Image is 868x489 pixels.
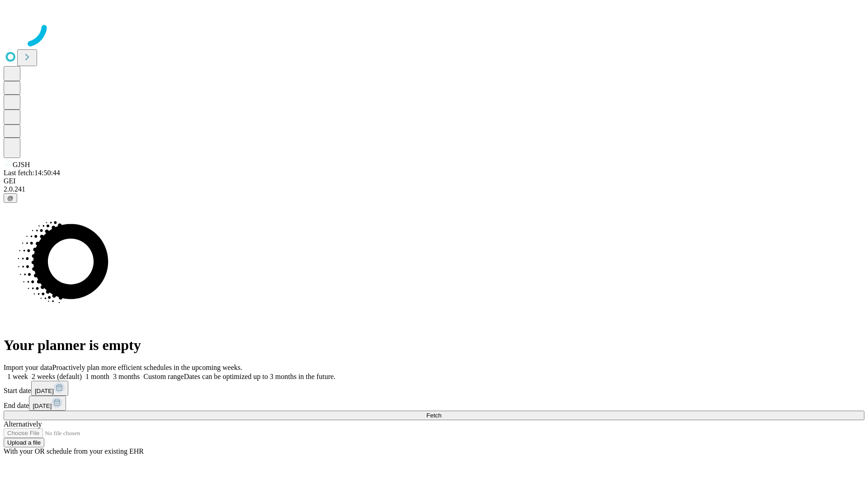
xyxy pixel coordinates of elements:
[4,185,864,193] div: 2.0.241
[32,373,82,380] span: 2 weeks (default)
[4,420,42,428] span: Alternatively
[4,177,864,185] div: GEI
[4,396,864,411] div: End date
[426,412,441,419] span: Fetch
[7,195,14,201] span: @
[4,381,864,396] div: Start date
[52,364,242,371] span: Proactively plan more efficient schedules in the upcoming weeks.
[4,337,864,354] h1: Your planner is empty
[4,364,52,371] span: Import your data
[29,396,66,411] button: [DATE]
[33,403,52,409] span: [DATE]
[7,373,28,380] span: 1 week
[85,373,109,380] span: 1 month
[13,161,30,168] span: GJSH
[4,447,144,455] span: With your OR schedule from your existing EHR
[113,373,140,380] span: 3 months
[31,381,68,396] button: [DATE]
[143,373,184,380] span: Custom range
[4,193,17,203] button: @
[4,438,44,447] button: Upload a file
[4,411,864,420] button: Fetch
[4,169,60,177] span: Last fetch: 14:50:44
[35,388,54,394] span: [DATE]
[184,373,335,380] span: Dates can be optimized up to 3 months in the future.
